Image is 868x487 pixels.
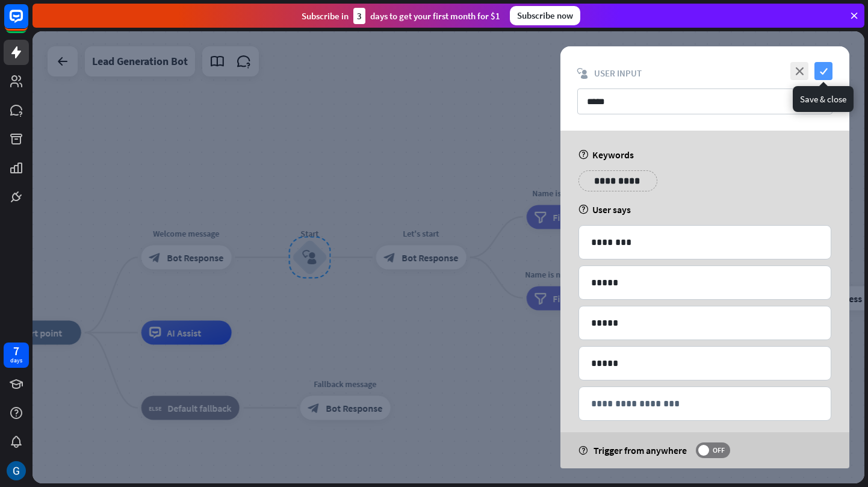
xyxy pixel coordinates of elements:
button: Open LiveChat chat widget [10,5,46,41]
div: 7 [13,346,19,356]
div: Subscribe in days to get your first month for $1 [302,8,500,24]
div: Subscribe now [510,6,580,25]
span: Trigger from anywhere [594,444,687,456]
span: OFF [709,445,728,455]
i: help [578,446,587,455]
span: User Input [594,67,642,79]
a: 7 days [4,343,29,368]
div: User says [578,203,831,216]
i: check [814,62,832,80]
div: 3 [353,8,365,24]
i: block_user_input [577,68,588,79]
i: close [790,62,808,80]
i: help [578,150,589,160]
i: help [578,205,589,214]
div: Keywords [578,149,831,161]
div: days [10,356,22,365]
